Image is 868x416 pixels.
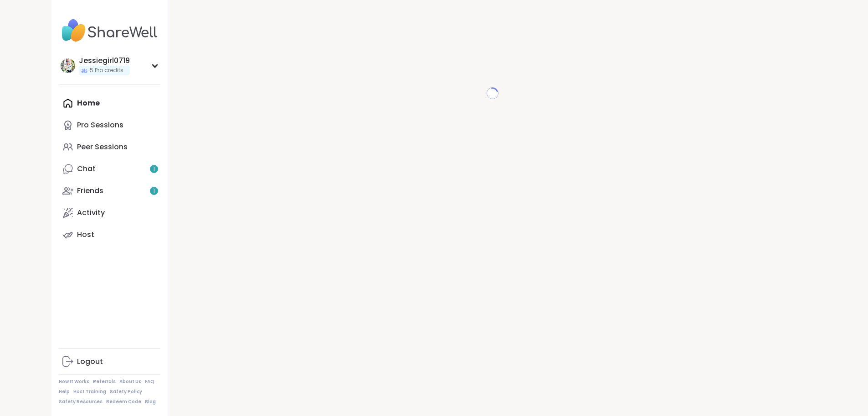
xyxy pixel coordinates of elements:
[73,389,106,395] a: Host Training
[77,357,103,367] div: Logout
[59,224,160,246] a: Host
[79,56,130,66] div: Jessiegirl0719
[77,120,123,130] div: Pro Sessions
[59,158,160,180] a: Chat1
[93,379,116,385] a: Referrals
[61,58,75,73] img: Jessiegirl0719
[145,379,154,385] a: FAQ
[59,114,160,136] a: Pro Sessions
[77,208,105,218] div: Activity
[110,389,142,395] a: Safety Policy
[145,399,156,405] a: Blog
[59,202,160,224] a: Activity
[153,165,155,173] span: 1
[59,399,103,405] a: Safety Resources
[119,379,141,385] a: About Us
[153,187,155,195] span: 1
[59,389,70,395] a: Help
[77,186,103,196] div: Friends
[90,67,123,74] span: 5 Pro credits
[59,379,89,385] a: How It Works
[59,351,160,373] a: Logout
[59,15,160,47] img: ShareWell Nav Logo
[106,399,141,405] a: Redeem Code
[59,180,160,202] a: Friends1
[77,164,96,174] div: Chat
[77,142,128,152] div: Peer Sessions
[77,230,94,240] div: Host
[59,136,160,158] a: Peer Sessions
